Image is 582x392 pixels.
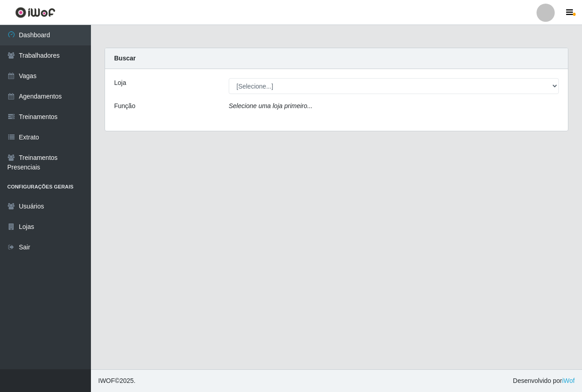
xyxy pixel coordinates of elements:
strong: Buscar [114,55,135,62]
span: © 2025 . [98,376,135,386]
a: iWof [562,377,575,384]
i: Selecione uma loja primeiro... [229,102,312,109]
span: Desenvolvido por [513,376,575,386]
label: Função [114,101,135,111]
img: CoreUI Logo [15,7,55,18]
span: IWOF [98,377,115,384]
label: Loja [114,78,126,88]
